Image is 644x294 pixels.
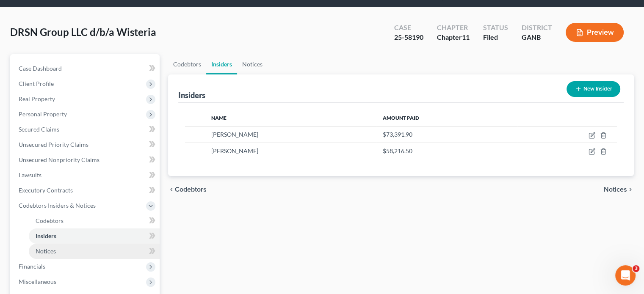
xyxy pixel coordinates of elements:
[615,265,636,286] iframe: Intercom live chat
[19,171,41,179] span: Lawsuits
[19,80,54,87] span: Client Profile
[483,23,508,33] div: Status
[567,81,620,97] button: New Insider
[522,23,552,33] div: District
[206,54,237,74] a: Insiders
[211,147,258,154] span: [PERSON_NAME]
[19,156,100,163] span: Unsecured Nonpriority Claims
[36,247,56,255] span: Notices
[19,263,45,270] span: Financials
[437,33,470,42] div: Chapter
[437,23,470,33] div: Chapter
[12,183,160,198] a: Executory Contracts
[522,33,552,42] div: GANB
[394,33,423,42] div: 25-58190
[627,186,634,193] i: chevron_right
[237,54,268,74] a: Notices
[29,244,160,259] a: Notices
[211,131,258,138] span: [PERSON_NAME]
[211,115,227,121] span: Name
[178,90,205,100] div: Insiders
[604,186,627,193] span: Notices
[462,33,470,41] span: 11
[12,122,160,137] a: Secured Claims
[19,126,59,133] span: Secured Claims
[36,217,64,224] span: Codebtors
[12,168,160,183] a: Lawsuits
[19,110,67,118] span: Personal Property
[175,186,207,193] span: Codebtors
[19,95,55,102] span: Real Property
[566,23,624,42] button: Preview
[12,137,160,152] a: Unsecured Priority Claims
[383,131,412,138] span: $73,391.90
[19,278,56,285] span: Miscellaneous
[168,186,207,193] button: chevron_left Codebtors
[12,152,160,168] a: Unsecured Nonpriority Claims
[19,141,88,148] span: Unsecured Priority Claims
[36,232,56,239] span: Insiders
[12,61,160,76] a: Case Dashboard
[19,65,62,72] span: Case Dashboard
[168,186,175,193] i: chevron_left
[383,115,419,121] span: Amount Paid
[394,23,423,33] div: Case
[633,265,639,272] span: 3
[29,228,160,244] a: Insiders
[19,187,73,194] span: Executory Contracts
[168,54,206,74] a: Codebtors
[383,147,412,154] span: $58,216.50
[19,202,96,209] span: Codebtors Insiders & Notices
[604,186,634,193] button: Notices chevron_right
[29,213,160,228] a: Codebtors
[10,26,156,38] span: DRSN Group LLC d/b/a Wisteria
[483,33,508,42] div: Filed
